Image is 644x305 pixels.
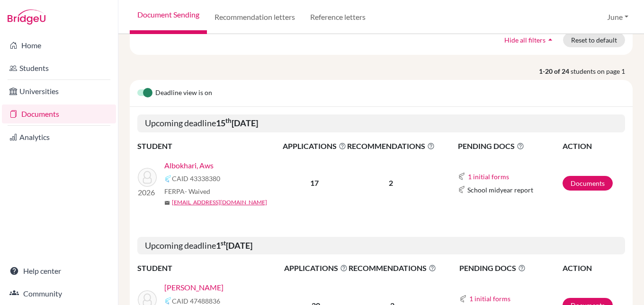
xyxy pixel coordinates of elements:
b: 1 [DATE] [216,240,252,251]
p: 2 [347,177,435,189]
th: STUDENT [137,140,282,152]
h5: Upcoming deadline [137,114,625,132]
img: Common App logo [459,295,467,303]
img: Bridge-U [8,9,45,25]
img: Albokhari, Aws [138,168,157,187]
th: ACTION [562,262,625,274]
b: 17 [310,178,319,187]
h5: Upcoming deadline [137,237,625,255]
span: RECOMMENDATIONS [349,262,436,274]
i: arrow_drop_up [546,35,555,44]
a: Help center [2,261,116,280]
p: 2026 [138,187,157,198]
a: Analytics [2,128,116,147]
img: Common App logo [458,186,465,193]
img: Common App logo [458,173,465,180]
span: FERPA [164,186,210,196]
a: Universities [2,82,116,101]
span: APPLICATIONS [284,262,348,274]
a: Documents [563,176,613,191]
a: Home [2,36,116,55]
span: Hide all filters [504,36,546,44]
span: students on page 1 [571,66,633,76]
a: Albokhari, Aws [164,160,214,171]
button: June [603,8,633,26]
span: mail [164,200,170,206]
a: Community [2,284,116,303]
span: RECOMMENDATIONS [347,140,435,152]
sup: st [221,239,226,247]
img: Common App logo [164,297,172,305]
span: CAID 43338380 [172,174,220,183]
th: ACTION [562,140,626,152]
span: PENDING DOCS [458,140,562,152]
a: [EMAIL_ADDRESS][DOMAIN_NAME] [172,198,267,207]
span: PENDING DOCS [459,262,562,274]
span: - Waived [185,187,210,195]
span: APPLICATIONS [283,140,346,152]
a: Students [2,59,116,78]
strong: 1-20 of 24 [539,66,571,76]
span: Deadline view is on [155,87,212,99]
span: School midyear report [467,185,533,195]
sup: th [225,117,232,124]
button: Reset to default [563,33,625,47]
button: Hide all filtersarrow_drop_up [496,33,563,47]
img: Common App logo [164,175,172,183]
b: 15 [DATE] [216,118,258,128]
th: STUDENT [137,262,284,274]
button: 1 initial forms [469,293,511,304]
a: Documents [2,105,116,123]
a: [PERSON_NAME] [164,282,224,293]
button: 1 initial forms [467,171,510,182]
